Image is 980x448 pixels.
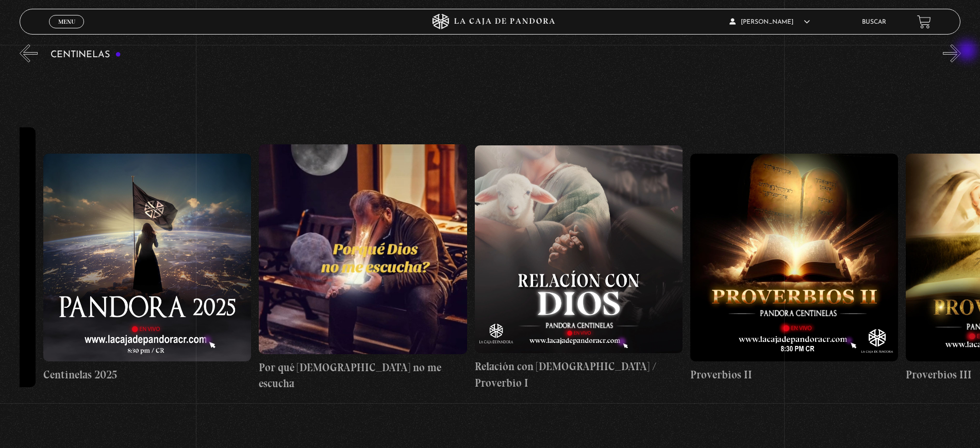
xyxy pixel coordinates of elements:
[20,44,38,62] button: Previous
[917,15,931,29] a: View your shopping cart
[729,19,810,25] span: [PERSON_NAME]
[943,44,961,62] button: Next
[862,19,886,25] a: Buscar
[55,27,79,35] span: Cerrar
[58,19,75,25] span: Menu
[51,50,121,60] h3: Centinelas
[43,367,251,383] h4: Centinelas 2025
[475,358,683,391] h4: Relación con [DEMOGRAPHIC_DATA] / Proverbio I
[259,359,467,392] h4: Por qué [DEMOGRAPHIC_DATA] no me escucha
[690,367,898,383] h4: Proverbios II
